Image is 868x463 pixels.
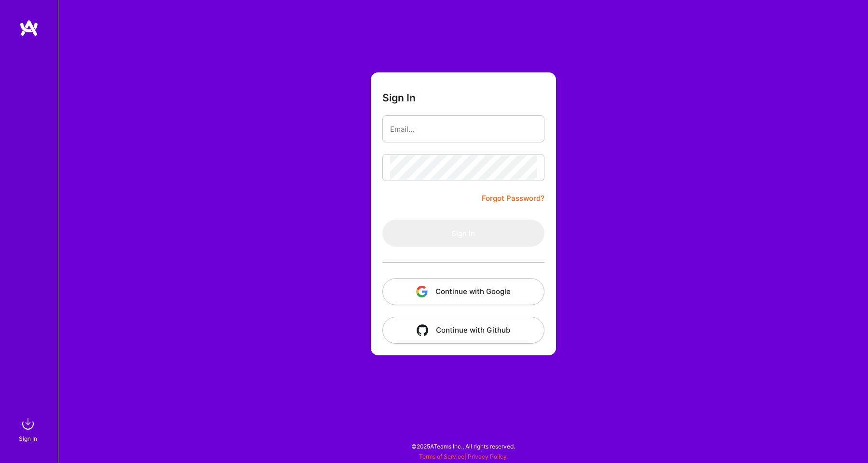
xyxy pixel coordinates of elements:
[382,92,416,104] h3: Sign In
[382,220,544,247] button: Sign In
[419,453,507,460] span: |
[390,117,537,141] input: Email...
[416,286,428,297] img: icon
[19,19,39,37] img: logo
[58,434,868,458] div: © 2025 ATeams Inc., All rights reserved.
[482,193,544,204] a: Forgot Password?
[20,414,38,444] a: sign inSign In
[419,453,464,460] a: Terms of Service
[382,278,544,305] button: Continue with Google
[468,453,507,460] a: Privacy Policy
[18,414,38,434] img: sign in
[382,317,544,344] button: Continue with Github
[417,324,428,336] img: icon
[19,434,37,444] div: Sign In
